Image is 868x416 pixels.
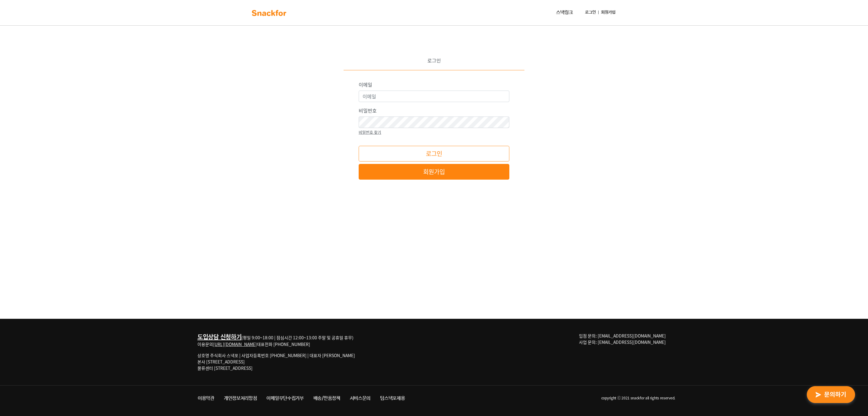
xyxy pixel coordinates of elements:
a: 이용약관 [193,393,219,404]
li: copyright ⓒ 2021 snackfor all rights reserved. [410,393,675,404]
a: 도입상담 신청하기 [197,332,241,341]
a: 회원가입 [359,164,509,180]
a: 개인정보처리방침 [219,393,262,404]
a: 로그인 [583,7,598,18]
img: background-main-color.svg [250,8,288,18]
a: 회원가입 [599,7,618,18]
label: 비밀번호 [359,107,377,114]
button: 로그인 [359,146,509,162]
div: 로그인 [344,57,524,70]
a: 팀스낵포채용 [375,393,410,404]
a: 비밀번호 찾기 [359,128,381,135]
small: 비밀번호 찾기 [359,129,381,135]
a: 배송/반품정책 [309,393,345,404]
a: [URL][DOMAIN_NAME] [213,341,257,347]
a: 스낵링크 [554,7,575,19]
input: 이메일 [359,91,509,102]
label: 이메일 [359,81,372,88]
span: 입점 문의: [EMAIL_ADDRESS][DOMAIN_NAME] 사업 문의: [EMAIL_ADDRESS][DOMAIN_NAME] [579,333,666,345]
a: 이메일무단수집거부 [262,393,308,404]
a: 서비스문의 [345,393,376,404]
div: (평일 9:00~18:00 | 점심시간 12:00~13:00 주말 및 공휴일 휴무) 이용문의 대표전화 [PHONE_NUMBER] [197,333,355,347]
p: 상호명 주식회사 스낵포 | 사업자등록번호 [PHONE_NUMBER] | 대표자 [PERSON_NAME] 본사 [STREET_ADDRESS] 물류센터 [STREET_ADDRESS] [197,352,355,371]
